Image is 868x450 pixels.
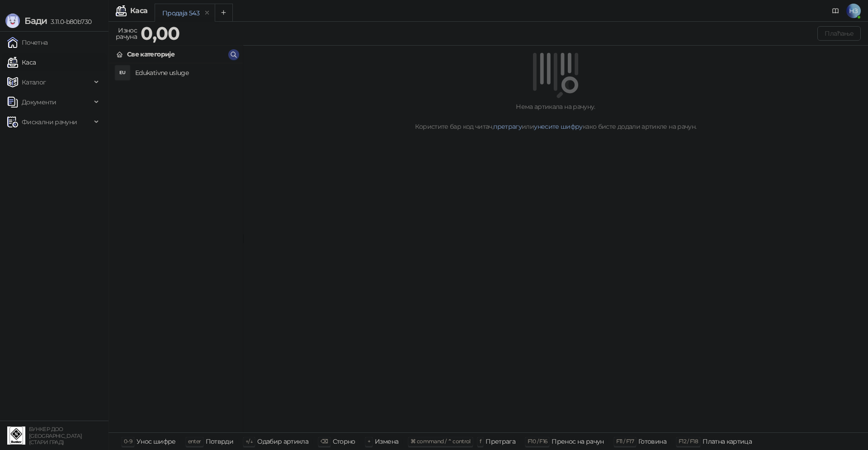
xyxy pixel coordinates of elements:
img: Logo [5,14,20,28]
span: F10 / F16 [528,438,547,445]
div: Пренос на рачун [552,436,604,447]
a: унесите шифру [534,122,583,131]
div: Претрага [486,436,515,447]
button: Add tab [215,4,233,22]
strong: 0,00 [141,22,179,44]
div: Нема артикала на рачуну. Користите бар код читач, или како бисте додали артикле на рачун. [254,102,857,131]
span: enter [188,438,201,445]
span: F11 / F17 [616,438,634,445]
h4: Edukativne usluge [135,66,236,80]
div: Сторно [333,436,355,447]
button: Плаћање [817,26,861,41]
span: ⌘ command / ⌃ control [410,438,471,445]
div: Унос шифре [137,436,176,447]
span: f [480,438,481,445]
small: БУНКЕР ДОО [GEOGRAPHIC_DATA] (СТАРИ ГРАД) [29,426,82,445]
a: Каса [7,53,36,71]
span: Бади [24,15,47,26]
span: Каталог [22,73,46,91]
div: Одабир артикла [257,436,308,447]
div: Потврди [206,436,234,447]
div: EU [115,66,130,80]
span: F12 / F18 [679,438,698,445]
div: Платна картица [703,436,752,447]
div: Готовина [638,436,666,447]
span: Фискални рачуни [22,113,77,131]
div: Износ рачуна [114,24,139,42]
span: 0-9 [124,438,132,445]
img: 64x64-companyLogo-d200c298-da26-4023-afd4-f376f589afb5.jpeg [7,427,25,445]
a: Почетна [7,33,48,52]
span: ↑/↓ [245,438,253,445]
a: Документација [828,4,843,18]
div: Измена [375,436,398,447]
span: ⌫ [321,438,328,445]
div: Продаја 543 [162,8,199,18]
span: НЗ [846,4,861,18]
a: претрагу [493,122,522,131]
button: remove [201,9,213,17]
span: + [368,438,370,445]
span: Документи [22,93,56,111]
div: Каса [130,7,147,14]
div: Све категорије [127,49,175,59]
div: grid [109,63,243,432]
span: 3.11.0-b80b730 [47,18,91,26]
